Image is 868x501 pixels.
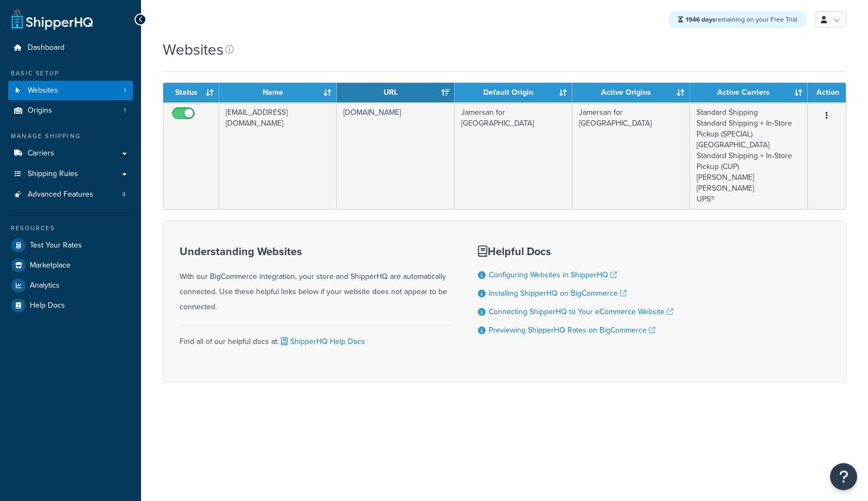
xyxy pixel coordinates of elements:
[28,86,58,95] span: Websites
[8,276,133,295] a: Analytics
[30,281,60,290] span: Analytics
[28,190,93,199] span: Advanced Features
[668,11,807,28] div: remaining on your Free Trial
[8,236,133,255] a: Test Your Rates
[163,39,224,60] h1: Websites
[337,102,455,209] td: [DOMAIN_NAME]
[489,306,673,317] a: Connecting ShipperHQ to Your eCommerce Website
[180,326,451,349] div: Find all of our helpful docs at:
[30,261,71,270] span: Marketplace
[8,185,133,205] a: Advanced Features 4
[28,149,54,158] span: Carriers
[8,69,133,78] div: Basic Setup
[489,324,655,336] a: Previewing ShipperHQ Rates on BigCommerce
[28,170,78,179] span: Shipping Rules
[478,245,673,257] h3: Helpful Docs
[219,83,337,102] th: Name: activate to sort column ascending
[489,288,627,299] a: Installing ShipperHQ on BigCommerce
[489,269,617,281] a: Configuring Websites in ShipperHQ
[8,144,133,164] a: Carriers
[30,241,82,250] span: Test Your Rates
[455,102,572,209] td: Jamersan for [GEOGRAPHIC_DATA]
[8,101,133,121] li: Origins
[572,102,690,209] td: Jamersan for [GEOGRAPHIC_DATA]
[28,106,52,115] span: Origins
[180,245,451,257] h3: Understanding Websites
[8,224,133,233] div: Resources
[686,15,716,24] strong: 1946 days
[11,8,93,30] a: ShipperHQ Home
[163,83,219,102] th: Status: activate to sort column ascending
[279,336,365,347] a: ShipperHQ Help Docs
[124,86,126,95] span: 1
[8,132,133,141] div: Manage Shipping
[30,301,65,310] span: Help Docs
[808,83,846,102] th: Action
[8,164,133,184] a: Shipping Rules
[124,106,126,115] span: 1
[8,81,133,101] a: Websites 1
[455,83,572,102] th: Default Origin: activate to sort column ascending
[180,245,451,315] div: With our BigCommerce integration, your store and ShipperHQ are automatically connected. Use these...
[690,102,808,209] td: Standard Shipping Standard Shipping + In-Store Pickup (SPECIAL) [GEOGRAPHIC_DATA] Standard Shippi...
[690,83,808,102] th: Active Carriers: activate to sort column ascending
[8,296,133,315] a: Help Docs
[337,83,455,102] th: URL: activate to sort column ascending
[122,190,126,199] span: 4
[8,81,133,101] li: Websites
[28,43,65,53] span: Dashboard
[572,83,690,102] th: Active Origins: activate to sort column ascending
[830,463,857,490] button: Open Resource Center
[8,38,133,58] a: Dashboard
[8,185,133,205] li: Advanced Features
[219,102,337,209] td: [EMAIL_ADDRESS][DOMAIN_NAME]
[8,101,133,121] a: Origins 1
[8,256,133,275] a: Marketplace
